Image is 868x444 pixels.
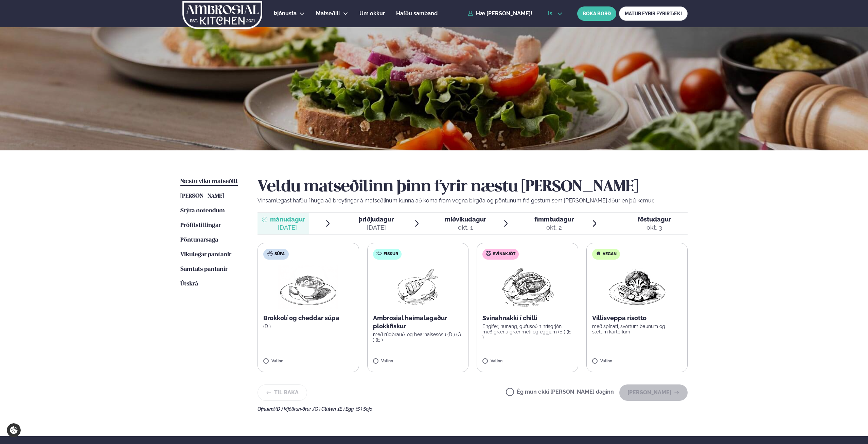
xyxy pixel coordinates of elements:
span: Næstu viku matseðill [180,179,238,184]
button: [PERSON_NAME] [619,384,688,401]
img: fish.png [396,265,440,309]
span: mánudagur [270,216,305,223]
span: þriðjudagur [359,216,394,223]
span: Prófílstillingar [180,223,221,228]
img: Vegan.svg [596,251,601,256]
div: okt. 2 [534,224,574,232]
a: [PERSON_NAME] [180,192,224,200]
a: Hæ [PERSON_NAME]! [468,11,532,17]
div: [DATE] [270,224,305,232]
a: Næstu viku matseðill [180,178,238,186]
a: Cookie settings [7,423,21,437]
span: (G ) Glúten , [313,406,338,412]
img: fish.svg [376,251,382,256]
div: [DATE] [359,224,394,232]
p: Brokkolí og cheddar súpa [263,314,353,322]
a: Samtals pantanir [180,265,228,274]
span: miðvikudagur [445,216,486,223]
span: Pöntunarsaga [180,237,218,243]
span: Vegan [603,251,617,257]
span: Hafðu samband [396,10,438,17]
span: Stýra notendum [180,208,225,214]
a: Pöntunarsaga [180,236,218,244]
button: Til baka [258,384,307,401]
a: Stýra notendum [180,207,225,215]
div: okt. 3 [638,224,671,232]
span: is [548,11,554,16]
img: Soup.png [278,265,338,309]
button: BÓKA BORÐ [577,6,616,21]
p: Ambrosial heimalagaður plokkfiskur [373,314,463,330]
img: pork.svg [486,251,491,256]
div: Ofnæmi: [258,406,688,412]
span: Svínakjöt [493,251,515,257]
p: Svínahnakki í chilli [482,314,572,322]
a: Prófílstillingar [180,221,221,230]
span: Samtals pantanir [180,266,228,272]
span: Súpa [274,251,285,257]
div: okt. 1 [445,224,486,232]
a: Vikulegar pantanir [180,251,231,259]
a: Þjónusta [274,10,297,18]
img: Vegan.png [607,265,667,309]
p: Villisveppa risotto [592,314,682,322]
a: Matseðill [316,10,340,18]
a: Útskrá [180,280,198,288]
a: MATUR FYRIR FYRIRTÆKI [619,6,688,21]
span: [PERSON_NAME] [180,193,224,199]
p: með rúgbrauði og bearnaisesósu (D ) (G ) (E ) [373,332,463,343]
span: Fiskur [384,251,398,257]
h2: Veldu matseðilinn þinn fyrir næstu [PERSON_NAME] [258,178,688,197]
span: Matseðill [316,10,340,17]
p: Engifer, hunang, gufusoðin hrísgrjón með grænu grænmeti og eggjum (S ) (E ) [482,324,572,340]
span: Vikulegar pantanir [180,252,231,258]
p: (D ) [263,324,353,329]
span: föstudagur [638,216,671,223]
span: (S ) Soja [356,406,373,412]
span: Þjónusta [274,10,297,17]
img: soup.svg [267,251,273,256]
a: Hafðu samband [396,10,438,18]
span: Útskrá [180,281,198,287]
p: Vinsamlegast hafðu í huga að breytingar á matseðlinum kunna að koma fram vegna birgða og pöntunum... [258,197,688,205]
img: Pork-Meat.png [497,265,557,309]
span: (D ) Mjólkurvörur , [276,406,313,412]
span: Um okkur [359,10,385,17]
a: Um okkur [359,10,385,18]
img: logo [182,1,263,29]
p: með spínati, svörtum baunum og sætum kartöflum [592,324,682,334]
span: fimmtudagur [534,216,574,223]
span: (E ) Egg , [338,406,356,412]
button: is [543,11,568,16]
